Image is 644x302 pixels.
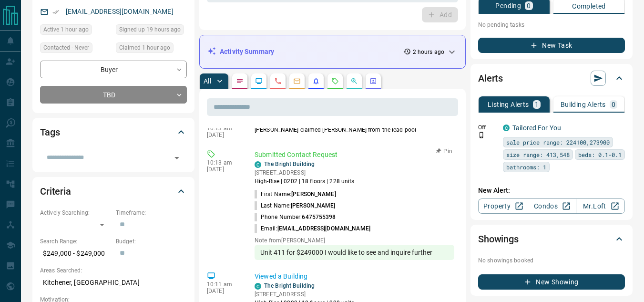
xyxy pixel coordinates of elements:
[478,67,625,90] div: Alerts
[220,47,274,57] p: Activity Summary
[255,237,454,244] p: Note from [PERSON_NAME]
[207,281,240,288] p: 10:11 am
[478,228,625,250] div: Showings
[40,61,187,78] div: Buyer
[255,290,355,299] p: [STREET_ADDRESS]
[255,168,355,177] p: [STREET_ADDRESS]
[40,24,111,38] div: Tue Oct 14 2025
[527,2,531,9] p: 0
[40,237,111,246] p: Search Range:
[495,2,521,9] p: Pending
[478,186,625,196] p: New Alert:
[255,77,263,85] svg: Lead Browsing Activity
[430,147,458,156] button: Pin
[264,161,315,167] a: The Bright Building
[236,77,244,85] svg: Notes
[291,191,336,198] span: [PERSON_NAME]
[119,25,181,34] span: Signed up 19 hours ago
[40,86,187,104] div: TBD
[43,43,89,52] span: Contacted - Never
[204,78,211,84] p: All
[293,77,301,85] svg: Emails
[255,224,370,233] p: Email:
[170,151,184,165] button: Open
[578,150,622,159] span: beds: 0.1-0.1
[255,271,454,281] p: Viewed a Building
[207,125,240,132] p: 10:13 am
[413,48,444,56] p: 2 hours ago
[207,132,240,138] p: [DATE]
[119,43,170,52] span: Claimed 1 hour ago
[350,77,358,85] svg: Opportunities
[255,201,336,210] p: Last Name:
[512,124,561,132] a: Tailored For You
[40,266,187,275] p: Areas Searched:
[40,275,187,291] p: Kitchener, [GEOGRAPHIC_DATA]
[506,137,610,147] span: sale price range: 224100,273900
[255,190,336,198] p: First Name:
[572,3,606,10] p: Completed
[207,166,240,173] p: [DATE]
[478,256,625,265] p: No showings booked
[116,42,187,56] div: Tue Oct 14 2025
[255,150,454,160] p: Submitted Contact Request
[255,283,261,290] div: condos.ca
[576,198,625,214] a: Mr.Loft
[612,101,615,108] p: 0
[40,246,111,261] p: $249,000 - $249,000
[40,184,71,199] h2: Criteria
[255,245,454,260] div: Unit 411 for $249000 I would like to see and inquire further
[116,24,187,38] div: Mon Oct 13 2025
[561,101,606,108] p: Building Alerts
[478,38,625,53] button: New Task
[43,25,89,34] span: Active 1 hour ago
[116,208,187,217] p: Timeframe:
[478,198,527,214] a: Property
[40,180,187,203] div: Criteria
[488,101,529,108] p: Listing Alerts
[116,237,187,246] p: Budget:
[478,231,519,247] h2: Showings
[291,202,335,209] span: [PERSON_NAME]
[535,101,539,108] p: 1
[40,125,60,140] h2: Tags
[255,213,336,221] p: Phone Number:
[302,214,336,220] span: 6475755398
[506,150,570,159] span: size range: 413,548
[255,177,355,186] p: High-Rise | 0202 | 18 floors | 228 units
[52,9,59,15] svg: Email Verified
[503,125,510,131] div: condos.ca
[207,159,240,166] p: 10:13 am
[274,77,282,85] svg: Calls
[40,208,111,217] p: Actively Searching:
[312,77,320,85] svg: Listing Alerts
[478,123,497,132] p: Off
[506,162,546,172] span: bathrooms: 1
[255,161,261,168] div: condos.ca
[478,71,503,86] h2: Alerts
[66,8,174,15] a: [EMAIL_ADDRESS][DOMAIN_NAME]
[264,282,315,289] a: The Bright Building
[478,18,625,32] p: No pending tasks
[207,288,240,294] p: [DATE]
[40,121,187,144] div: Tags
[331,77,339,85] svg: Requests
[527,198,576,214] a: Condos
[207,43,458,61] div: Activity Summary2 hours ago
[478,274,625,290] button: New Showing
[255,125,454,134] p: [PERSON_NAME] claimed [PERSON_NAME] from the lead pool
[277,225,370,232] span: [EMAIL_ADDRESS][DOMAIN_NAME]
[478,132,485,138] svg: Push Notification Only
[369,77,377,85] svg: Agent Actions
